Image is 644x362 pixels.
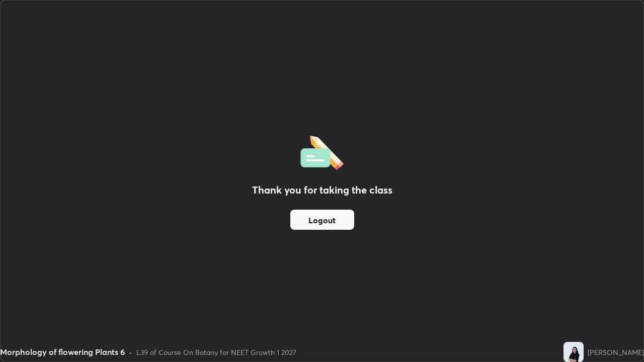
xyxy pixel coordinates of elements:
div: L39 of Course On Botany for NEET Growth 1 2027 [136,347,296,357]
button: Logout [290,210,354,230]
img: offlineFeedback.1438e8b3.svg [300,132,344,170]
div: • [129,347,132,357]
img: 682439d8e90a44c985a6d4fe2be3bbc8.jpg [563,342,584,362]
div: [PERSON_NAME] [588,347,644,357]
h2: Thank you for taking the class [252,183,392,198]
